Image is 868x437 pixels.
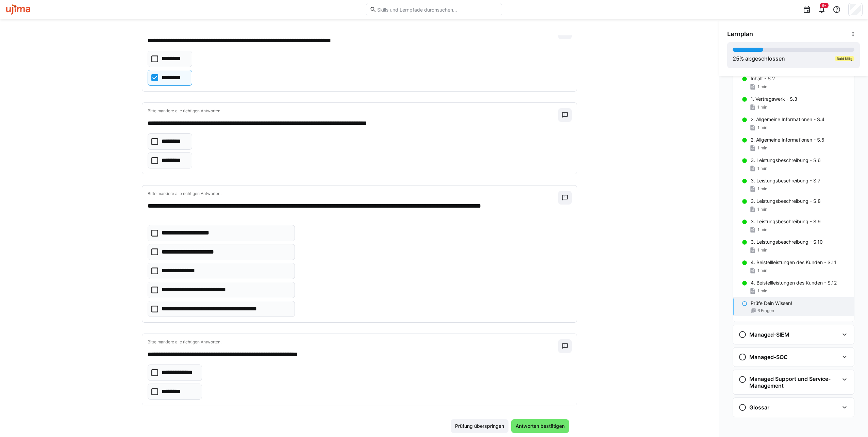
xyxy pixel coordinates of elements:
p: 4. Beistellleistungen des Kunden - S.11 [751,259,836,266]
p: 3. Leistungsbeschreibung - S.8 [751,198,821,205]
span: 1 min [757,145,767,151]
p: 3. Leistungsbeschreibung - S.9 [751,218,821,225]
p: Bitte markiere alle richtigen Antworten. [148,339,558,345]
span: Prüfung überspringen [454,423,505,430]
span: 1 min [757,104,767,110]
div: % abgeschlossen [733,54,785,63]
p: Prüfe Dein Wissen! [751,300,792,307]
h3: Glossar [749,404,769,411]
p: Inhalt - S.2 [751,75,775,82]
p: Bitte markiere alle richtigen Antworten. [148,108,558,114]
h3: Managed Support und Service-Management [749,375,839,389]
span: 9+ [822,3,827,7]
p: Bitte markiere alle richtigen Antworten. [148,191,558,196]
button: Prüfung überspringen [451,419,508,433]
span: Lernplan [727,30,753,38]
p: 3. Leistungsbeschreibung - S.7 [751,177,820,184]
span: 1 min [757,166,767,171]
h3: Managed-SIEM [749,331,789,338]
span: 25 [733,55,739,62]
div: Bald fällig [835,56,854,61]
span: 1 min [757,227,767,232]
span: 1 min [757,268,767,273]
span: 1 min [757,84,767,90]
span: 1 min [757,207,767,212]
span: 1 min [757,288,767,294]
p: 3. Leistungsbeschreibung - S.10 [751,239,823,245]
p: 2. Allgemeine Informationen - S.4 [751,116,824,123]
p: 2. Allgemeine Informationen - S.5 [751,136,824,143]
input: Skills und Lernpfade durchsuchen… [377,6,498,13]
span: 1 min [757,247,767,253]
h3: Managed-SOC [749,354,788,360]
p: 4. Beistellleistungen des Kunden - S.12 [751,279,837,286]
span: 1 min [757,186,767,192]
span: 6 Fragen [757,308,774,313]
p: 1. Vertragswerk - S.3 [751,96,797,102]
span: 1 min [757,125,767,130]
button: Antworten bestätigen [511,419,569,433]
span: Antworten bestätigen [515,423,566,430]
p: 3. Leistungsbeschreibung - S.6 [751,157,821,164]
